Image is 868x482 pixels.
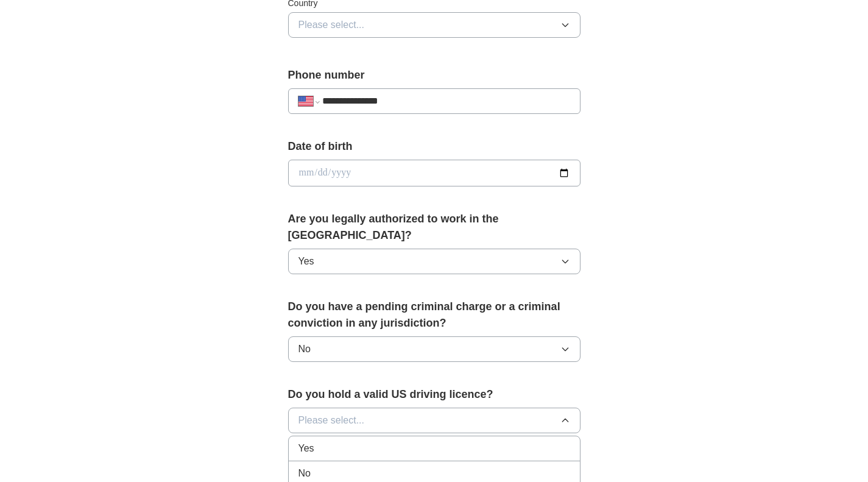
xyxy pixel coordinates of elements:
span: Yes [298,254,314,269]
span: Yes [298,441,314,456]
button: Yes [288,249,580,274]
span: No [298,342,311,356]
label: Phone number [288,67,580,83]
span: Please select... [298,18,365,32]
button: No [288,336,580,362]
label: Do you have a pending criminal charge or a criminal conviction in any jurisdiction? [288,299,580,331]
span: No [298,466,311,481]
label: Are you legally authorized to work in the [GEOGRAPHIC_DATA]? [288,211,580,244]
button: Please select... [288,408,580,433]
span: Please select... [298,413,365,428]
label: Do you hold a valid US driving licence? [288,386,580,403]
label: Date of birth [288,138,580,155]
button: Please select... [288,12,580,38]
